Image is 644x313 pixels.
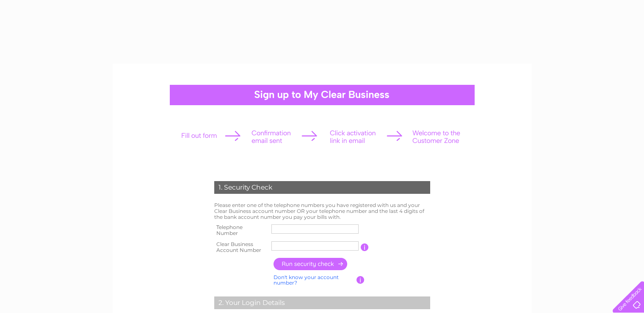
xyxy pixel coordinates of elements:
[274,274,339,286] a: Don't know your account number?
[214,296,430,309] div: 2. Your Login Details
[212,239,270,256] th: Clear Business Account Number
[357,276,365,284] input: Information
[361,243,369,251] input: Information
[212,200,432,222] td: Please enter one of the telephone numbers you have registered with us and your Clear Business acc...
[212,222,270,239] th: Telephone Number
[214,181,430,194] div: 1. Security Check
